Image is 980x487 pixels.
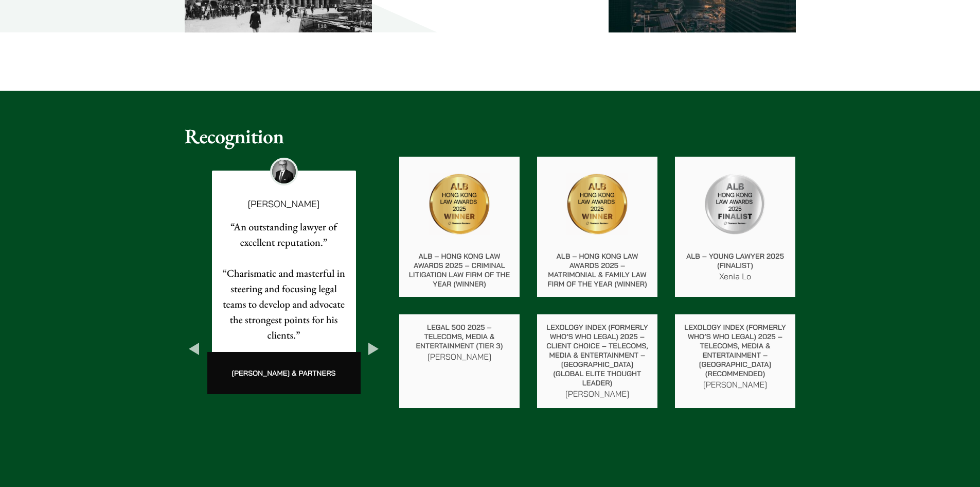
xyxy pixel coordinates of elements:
[228,199,340,209] p: [PERSON_NAME]
[185,124,796,148] h2: Recognition
[545,251,649,289] p: ALB – Hong Kong Law Awards 2025 – Matrimonial & Family Law Firm of the Year (Winner)
[364,340,383,358] button: Next
[407,350,511,363] p: [PERSON_NAME]
[220,265,348,343] p: “Charismatic and masterful in steering and focusing legal teams to develop and advocate the stron...
[545,388,649,400] p: [PERSON_NAME]
[683,270,787,282] p: Xenia Lo
[220,219,348,250] p: “An outstanding lawyer of excellent reputation.”
[407,323,511,350] p: Legal 500 2025 – Telecoms, Media & Entertainment (Tier 3)
[212,352,356,394] div: [PERSON_NAME] & Partners
[683,378,787,391] p: [PERSON_NAME]
[683,323,787,378] p: Lexology Index (formerly Who’s Who Legal) 2025 – Telecoms, Media & Entertainment – [GEOGRAPHIC_DA...
[545,323,649,388] p: Lexology Index (formerly Who’s Who Legal) 2025 – Client Choice – Telecoms, Media & Entertainment ...
[683,251,787,270] p: ALB – Young Lawyer 2025 (Finalist)
[185,340,203,358] button: Previous
[407,251,511,289] p: ALB – Hong Kong Law Awards 2025 – Criminal Litigation Law Firm of the Year (Winner)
